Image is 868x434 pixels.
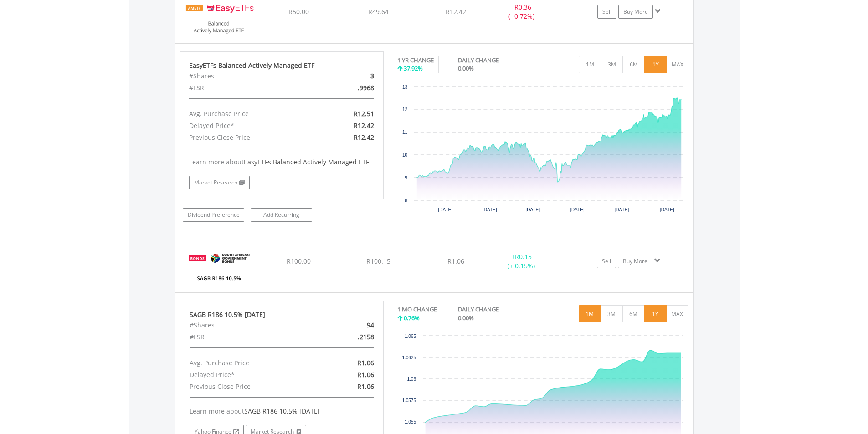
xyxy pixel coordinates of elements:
[597,255,616,268] a: Sell
[402,355,416,360] text: 1.0625
[402,130,408,135] text: 11
[190,407,375,416] div: Learn more about
[251,208,312,222] a: Add Recurring
[525,207,540,212] text: [DATE]
[447,257,464,266] span: R1.06
[182,120,315,132] div: Delayed Price*
[579,56,601,73] button: 1M
[405,175,407,180] text: 9
[314,70,380,82] div: 3
[666,305,688,322] button: MAX
[618,5,653,19] a: Buy More
[405,419,416,424] text: 1.055
[601,56,623,73] button: 3M
[405,198,407,203] text: 8
[644,56,667,73] button: 1Y
[366,257,390,266] span: R100.15
[315,331,381,343] div: .2158
[397,56,434,65] div: 1 YR CHANGE
[189,61,374,70] div: EasyETFs Balanced Actively Managed ETF
[458,305,531,314] div: DAILY CHANGE
[183,208,244,222] a: Dividend Preference
[644,305,667,322] button: 1Y
[182,108,315,120] div: Avg. Purchase Price
[182,82,315,94] div: #FSR
[666,56,688,73] button: MAX
[402,398,416,403] text: 1.0575
[622,56,645,73] button: 6M
[615,207,629,212] text: [DATE]
[357,358,374,367] span: R1.06
[458,314,474,322] span: 0.00%
[354,121,374,130] span: R12.42
[183,369,315,381] div: Delayed Price*
[244,158,369,166] span: EasyETFs Balanced Actively Managed ETF
[182,132,315,143] div: Previous Close Price
[183,319,315,331] div: #Shares
[579,305,601,322] button: 1M
[402,153,408,158] text: 10
[183,357,315,369] div: Avg. Purchase Price
[446,7,466,16] span: R12.42
[190,310,375,319] div: SAGB R186 10.5% [DATE]
[189,176,250,189] a: Market Research
[183,331,315,343] div: #FSR
[601,305,623,322] button: 3M
[402,107,408,112] text: 12
[397,82,689,219] div: Chart. Highcharts interactive chart.
[515,252,532,261] span: R0.15
[483,207,497,212] text: [DATE]
[458,56,531,65] div: DAILY CHANGE
[354,109,374,118] span: R12.51
[288,7,309,16] span: R50.00
[287,257,311,266] span: R100.00
[407,377,416,382] text: 1.06
[458,64,474,72] span: 0.00%
[354,133,374,142] span: R12.42
[368,7,389,16] span: R49.64
[357,382,374,391] span: R1.06
[357,370,374,379] span: R1.06
[405,334,416,339] text: 1.065
[597,5,616,19] a: Sell
[180,242,258,290] img: EQU.ZA.R186.png
[404,314,420,322] span: 0.76%
[244,407,320,415] span: SAGB R186 10.5% [DATE]
[622,305,645,322] button: 6M
[315,319,381,331] div: 94
[660,207,674,212] text: [DATE]
[183,381,315,393] div: Previous Close Price
[618,255,652,268] a: Buy More
[397,305,437,314] div: 1 MO CHANGE
[514,3,531,11] span: R0.36
[182,70,315,82] div: #Shares
[189,158,374,167] div: Learn more about
[487,252,555,271] div: + (+ 0.15%)
[438,207,452,212] text: [DATE]
[488,3,556,21] div: - (- 0.72%)
[404,64,423,72] span: 37.92%
[314,82,380,94] div: .9968
[570,207,585,212] text: [DATE]
[397,82,688,219] svg: Interactive chart
[402,85,408,90] text: 13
